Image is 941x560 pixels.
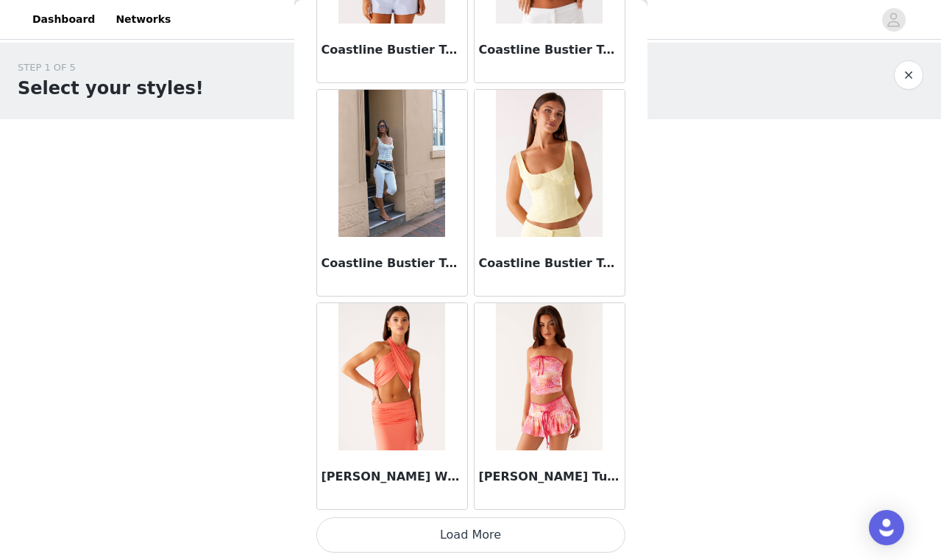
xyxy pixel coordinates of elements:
[18,75,204,102] h1: Select your styles!
[107,3,180,36] a: Networks
[479,468,620,486] h3: [PERSON_NAME] Tube Top - Flamingo Fling
[338,90,445,237] img: Coastline Bustier Top - White Polka Dot
[496,90,603,237] img: Coastline Bustier Top - Yellow
[869,510,904,545] div: Open Intercom Messenger
[322,468,463,486] h3: [PERSON_NAME] Wrap Top - Coral
[338,303,445,450] img: Coletta Wrap Top - Coral
[479,255,620,272] h3: Coastline Bustier Top - Yellow
[322,255,463,272] h3: Coastline Bustier Top - White Polka Dot
[322,41,463,59] h3: Coastline Bustier Top - Blue
[496,303,603,450] img: Corbin Tube Top - Flamingo Fling
[24,3,104,36] a: Dashboard
[316,517,625,553] button: Load More
[18,60,204,75] div: STEP 1 OF 5
[479,41,620,59] h3: Coastline Bustier Top - White
[887,8,901,32] div: avatar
